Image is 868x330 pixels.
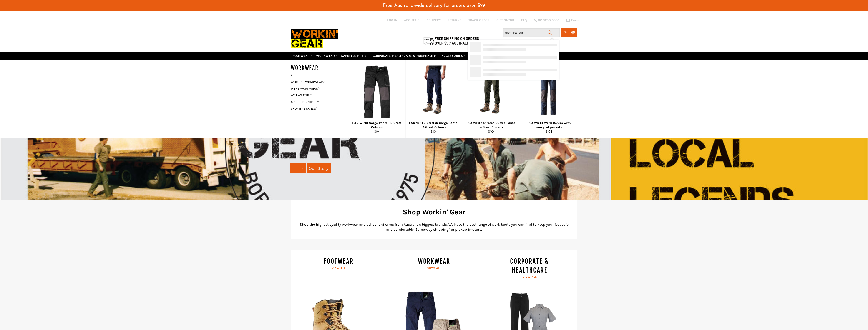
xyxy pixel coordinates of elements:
div: $104 [466,129,517,134]
a: Log in [387,18,397,22]
img: Flat $9.95 shipping Australia wide [423,36,480,46]
a: FXD WD◆1 Work Denim with knee pad pockets - Workin' Gear FXD WD◆1 Work Denim with knee pad pocket... [520,60,577,138]
div: FXD WP◆4 Stretch Cuffed Pants - 4 Great Colours [466,121,517,130]
a: SAFETY & HI VIS [339,52,370,60]
div: $94 [351,129,403,134]
a: All [289,72,348,78]
div: FXD WD◆1 Work Denim with knee pad pockets [523,121,574,130]
a: TRACK ORDER [468,18,490,22]
div: $104 [408,129,460,134]
a: SHOP BY BRANDS [289,105,344,112]
a: FXD WP◆3 Stretch Cargo Pants - 4 Great Colours - Workin' Gear FXD WP◆3 Stretch Cargo Pants - 4 Gr... [405,60,463,138]
a: WET WEATHER [289,92,344,98]
a: FXD WP◆4 Stretch Cuffed Pants - 4 Great Colours - Workin' Gear FXD WP◆4 Stretch Cuffed Pants - 4 ... [463,60,520,138]
a: Email [566,18,580,22]
a: 02 6280 5885 [534,19,559,22]
span: 02 6280 5885 [538,19,559,22]
a: FAQ [521,18,527,22]
a: FXD WP◆1 Cargo Pants - 4 Great Colours - Workin' Gear FXD WP◆1 Cargo Pants - 3 Great Colours $94 [348,60,405,138]
a: ACCESSORIES [440,52,467,60]
div: FXD WP◆3 Stretch Cargo Pants - 4 Great Colours [408,121,460,130]
a: DELIVERY [426,18,441,22]
div: $104 [523,129,574,134]
img: FXD WP◆1 Cargo Pants - 4 Great Colours - Workin' Gear [362,65,391,119]
a: FOOTWEAR [291,52,314,60]
div: FXD WP◆1 Cargo Pants - 3 Great Colours [351,121,403,130]
a: MENS WORKWEAR [289,85,344,92]
p: Shop the highest quality workwear and school uniforms from Australia's biggest brands. We have th... [298,222,571,232]
img: Workin Gear leaders in Workwear, Safety Boots, PPE, Uniforms. Australia's No.1 in Workwear [291,26,338,52]
img: FXD WD◆1 Work Denim with knee pad pockets - Workin' Gear [526,70,571,115]
span: Free Australia-wide delivery for orders over $99 [383,3,485,8]
a: ABOUT US [404,18,420,22]
a: WOMENS WORKWEAR [289,79,344,85]
img: FXD WP◆4 Stretch Cuffed Pants - 4 Great Colours - Workin' Gear [474,65,509,119]
a: CORPORATE, HEALTHCARE & HOSPITALITY [371,52,439,60]
a: GIFT CARDS [496,18,514,22]
a: RE-WORKIN' GEAR [467,52,498,60]
input: Search [503,28,560,37]
h5: WORKWEAR [291,64,348,72]
a: Cart [561,28,577,37]
img: FXD WP◆3 Stretch Cargo Pants - 4 Great Colours - Workin' Gear [416,65,452,119]
a: SECURITY UNIFORM [289,98,344,105]
a: Our Story [307,163,331,173]
h2: Shop Workin' Gear [298,207,571,217]
a: RETURNS [448,18,462,22]
a: WORKWEAR [314,52,339,60]
span: Email [571,19,580,22]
